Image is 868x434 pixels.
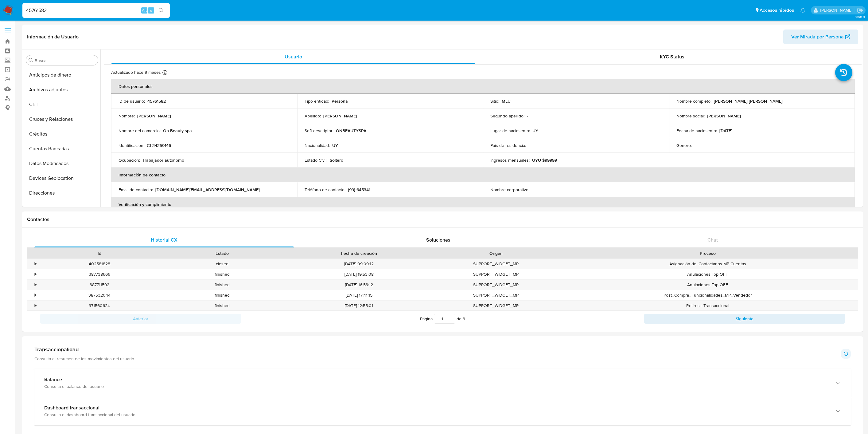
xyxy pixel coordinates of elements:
[305,113,321,119] p: Apellido :
[24,112,100,127] button: Cruces y Relaciones
[155,187,260,192] p: [DOMAIN_NAME][EMAIL_ADDRESS][DOMAIN_NAME]
[38,269,161,279] div: 387738666
[463,316,465,322] span: 3
[557,269,858,279] div: Anulaciones Top OFF
[35,58,95,63] input: Buscar
[336,128,366,133] p: ONBEAUTYSPA
[24,97,100,112] button: CBT
[332,143,338,148] p: UY
[791,30,844,44] span: Ver Mirada por Persona
[142,157,184,163] p: Trabajador autonomo
[332,98,348,104] p: Persona
[435,280,558,290] div: SUPPORT_WIDGET_MP
[305,143,330,148] p: Nacionalidad :
[502,98,511,104] p: MLU
[490,187,529,192] p: Nombre corporativo :
[24,141,100,156] button: Cuentas Bancarias
[330,157,343,163] p: Soltero
[714,98,783,104] p: [PERSON_NAME] [PERSON_NAME]
[532,157,557,163] p: UYU $99999
[305,98,329,104] p: Tipo entidad :
[119,113,135,119] p: Nombre :
[857,7,863,14] a: Salir
[532,187,533,192] p: -
[323,113,357,119] p: [PERSON_NAME]
[435,269,558,279] div: SUPPORT_WIDGET_MP
[38,301,161,311] div: 371560624
[35,303,36,309] div: •
[527,113,528,119] p: -
[283,259,434,269] div: [DATE] 09:09:12
[27,34,79,40] h1: Información de Usuario
[439,250,553,256] div: Origen
[111,197,855,212] th: Verificación y cumplimiento
[557,280,858,290] div: Anulaciones Top OFF
[283,269,434,279] div: [DATE] 19:53:08
[783,30,858,44] button: Ver Mirada por Persona
[490,157,530,163] p: Ingresos mensuales :
[557,290,858,300] div: Post_Compra_Funcionalidades_MP_Vendedor
[35,292,36,298] div: •
[283,301,434,311] div: [DATE] 12:55:01
[35,271,36,277] div: •
[435,259,558,269] div: SUPPORT_WIDGET_MP
[119,98,145,104] p: ID de usuario :
[562,250,854,256] div: Proceso
[719,128,732,133] p: [DATE]
[676,128,717,133] p: Fecha de nacimiento :
[694,143,695,148] p: -
[426,236,450,243] span: Soluciones
[24,186,100,200] button: Direcciones
[22,6,170,14] input: Buscar usuario o caso...
[490,128,530,133] p: Lugar de nacimiento :
[283,290,434,300] div: [DATE] 17:41:15
[660,53,684,60] span: KYC Status
[707,236,718,243] span: Chat
[161,280,284,290] div: finished
[490,98,499,104] p: Sitio :
[119,143,144,148] p: Identificación :
[285,53,302,60] span: Usuario
[24,171,100,186] button: Devices Geolocation
[288,250,430,256] div: Fecha de creación
[557,301,858,311] div: Retiros - Transaccional
[283,280,434,290] div: [DATE] 16:53:12
[420,314,465,324] span: Página de
[161,301,284,311] div: finished
[161,259,284,269] div: closed
[24,82,100,97] button: Archivos adjuntos
[165,250,279,256] div: Estado
[111,168,855,182] th: Información de contacto
[147,143,171,148] p: CI 34359146
[119,157,140,163] p: Ocupación :
[24,127,100,141] button: Créditos
[24,200,100,215] button: Dispositivos Point
[528,143,530,148] p: -
[35,282,36,288] div: •
[161,290,284,300] div: finished
[707,113,741,119] p: [PERSON_NAME]
[760,7,794,14] span: Accesos rápidos
[119,128,161,133] p: Nombre del comercio :
[161,269,284,279] div: finished
[29,58,33,63] button: Buscar
[676,143,692,148] p: Género :
[644,314,845,324] button: Siguiente
[35,261,36,267] div: •
[150,7,152,13] span: s
[38,290,161,300] div: 387532044
[24,68,100,82] button: Anticipos de dinero
[305,187,345,192] p: Teléfono de contacto :
[111,69,161,75] p: Actualizado hace 9 meses
[490,113,524,119] p: Segundo apellido :
[155,6,167,15] button: search-icon
[38,280,161,290] div: 387711592
[27,216,858,223] h1: Contactos
[435,290,558,300] div: SUPPORT_WIDGET_MP
[676,113,705,119] p: Nombre social :
[532,128,538,133] p: UY
[42,250,157,256] div: Id
[38,259,161,269] div: 402581828
[147,98,166,104] p: 45761582
[40,314,241,324] button: Anterior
